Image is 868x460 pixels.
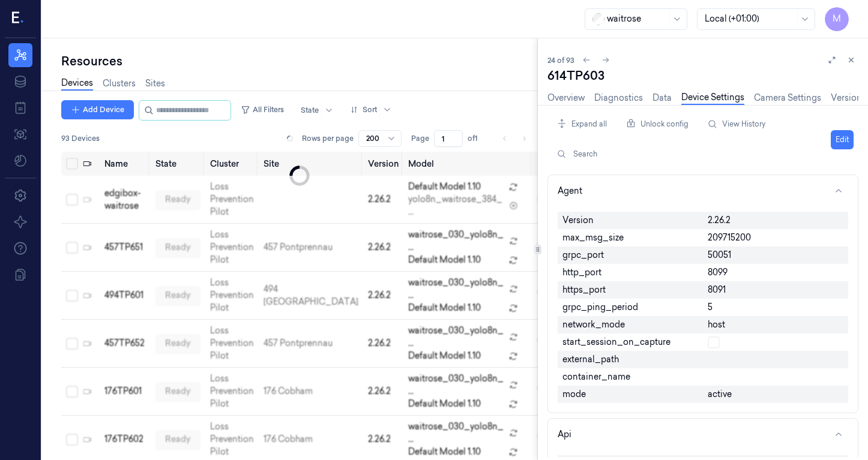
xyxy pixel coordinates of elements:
span: container_name [562,371,630,383]
span: waitrose_030_yolo8n_ ... [408,420,504,446]
span: waitrose_030_yolo8n_ ... [408,324,504,350]
div: ready [155,382,200,401]
span: Default Model 1.10 [408,446,481,458]
span: 50051 [708,249,731,261]
div: 2.26.2 [368,337,399,350]
div: 176TP601 [104,385,146,398]
a: 457 Pontprennau [264,242,333,252]
span: 2.26.2 [708,214,731,227]
div: 457TP652 [104,337,146,350]
span: grpc_port [562,249,604,261]
button: Unlock config [621,115,693,134]
span: of 1 [468,133,487,144]
span: Page [411,133,429,144]
th: Name [100,152,151,176]
th: Model [403,152,532,176]
span: yolo8n_waitrose_384_ ... [408,193,504,218]
button: M [825,7,849,31]
span: network_mode [562,318,625,331]
a: Sites [145,77,165,90]
span: grpc_ping_period [562,301,638,314]
th: OS [532,152,581,176]
a: Loss Prevention Pilot [210,181,254,217]
nav: pagination [496,130,532,147]
a: Loss Prevention Pilot [210,421,254,457]
span: http_port [562,266,601,279]
div: Unlock config [621,113,693,136]
div: Agent [548,207,858,413]
th: Site [259,152,363,176]
button: All Filters [236,100,289,119]
div: ready [155,430,200,449]
span: 8091 [708,284,726,296]
div: 457TP651 [104,241,146,254]
button: Select row [66,434,78,446]
div: 2.26.2 [368,193,399,206]
button: Api [548,419,858,450]
button: Add Device [61,100,134,119]
div: Api [558,428,571,441]
span: 24 of 93 [547,55,574,65]
span: host [708,318,725,331]
a: Camera Settings [754,92,821,104]
th: State [151,152,205,176]
button: View History [703,115,770,134]
span: Default Model 1.10 [408,254,481,266]
div: ready [155,238,200,257]
span: Default Model 1.10 [408,350,481,362]
button: Select row [66,242,78,254]
span: waitrose_030_yolo8n_ ... [408,229,504,254]
a: 494 [GEOGRAPHIC_DATA] [264,284,358,307]
span: 5 [708,301,713,314]
span: waitrose_030_yolo8n_ ... [408,372,504,398]
a: Overview [547,92,585,104]
th: Version [363,152,403,176]
div: ready [155,190,200,209]
button: Select row [66,290,78,302]
a: Loss Prevention Pilot [210,277,254,313]
span: mode [562,388,586,401]
a: Diagnostics [594,92,643,104]
button: Select all [66,158,78,170]
span: active [708,388,732,401]
a: Data [653,92,672,104]
button: Select row [66,338,78,350]
button: Select row [66,386,78,398]
div: ready [155,334,200,353]
a: 176 Cobham [264,434,313,444]
a: Clusters [103,77,136,90]
span: Default Model 1.10 [408,181,481,193]
span: https_port [562,284,606,296]
a: 176 Cobham [264,386,313,396]
div: Agent [558,185,582,197]
a: Loss Prevention Pilot [210,325,254,361]
div: edgibox-waitrose [104,187,146,212]
span: Default Model 1.10 [408,302,481,314]
div: 2.26.2 [368,289,399,302]
div: 494TP601 [104,289,146,302]
a: Devices [61,77,93,91]
button: Select row [66,194,78,206]
span: external_path [562,353,619,366]
span: max_msg_size [562,231,624,244]
div: 2.26.2 [368,241,399,254]
div: 614TP603 [547,67,858,84]
button: Edit [831,130,854,149]
button: Expand all [552,115,612,134]
div: 2.26.2 [368,385,399,398]
div: 2.26.2 [368,433,399,446]
a: 457 Pontprennau [264,338,333,348]
span: Version [562,214,594,227]
div: ready [155,286,200,305]
th: Cluster [205,152,259,176]
span: Default Model 1.10 [408,398,481,410]
div: 176TP602 [104,433,146,446]
span: waitrose_030_yolo8n_ ... [408,276,504,302]
div: Resources [61,53,537,70]
a: Device Settings [681,91,744,105]
span: start_session_on_capture [562,336,671,348]
a: Loss Prevention Pilot [210,373,254,409]
div: Expand all [552,113,612,136]
button: Agent [548,175,858,207]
